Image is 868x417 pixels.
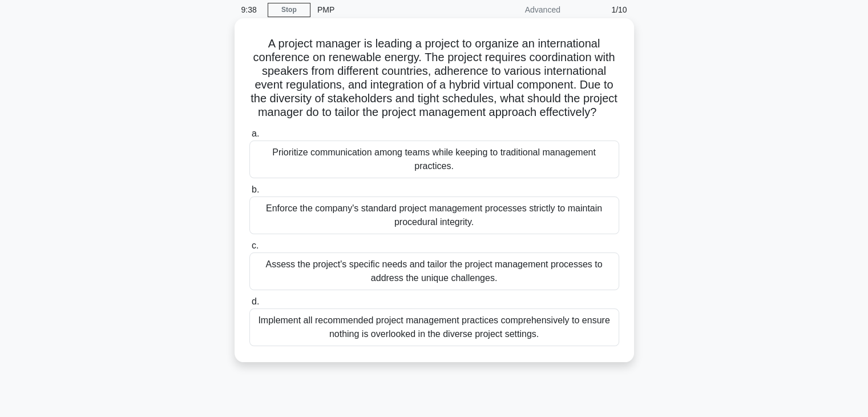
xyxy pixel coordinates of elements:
[249,252,619,290] div: Assess the project's specific needs and tailor the project management processes to address the un...
[248,37,620,120] h5: A project manager is leading a project to organize an international conference on renewable energ...
[252,240,259,250] span: c.
[252,185,259,194] span: b.
[249,308,619,346] div: Implement all recommended project management practices comprehensively to ensure nothing is overl...
[249,141,619,178] div: Prioritize communication among teams while keeping to traditional management practices.
[249,197,619,234] div: Enforce the company's standard project management processes strictly to maintain procedural integ...
[268,3,310,17] a: Stop
[252,296,259,306] span: d.
[252,129,259,138] span: a.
